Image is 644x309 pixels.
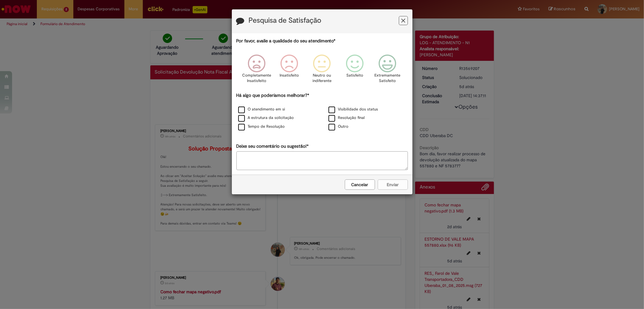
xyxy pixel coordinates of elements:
div: Completamente Insatisfeito [241,50,272,91]
div: Insatisfeito [274,50,305,91]
label: Por favor, avalie a qualidade do seu atendimento* [236,38,336,44]
label: Resolução final [328,115,365,121]
button: Cancelar [345,179,375,190]
label: Outro [328,124,349,130]
label: Visibilidade dos status [328,107,378,112]
label: A estrutura da solicitação [238,115,294,121]
p: Extremamente Satisfeito [374,73,400,84]
div: Há algo que poderíamos melhorar?* [236,92,408,131]
label: Pesquisa de Satisfação [249,17,322,25]
label: Deixe seu comentário ou sugestão!* [236,143,309,150]
label: O atendimento em si [238,107,285,112]
p: Satisfeito [346,73,363,78]
p: Neutro ou indiferente [311,73,333,84]
div: Extremamente Satisfeito [372,50,403,91]
p: Completamente Insatisfeito [242,73,271,84]
div: Satisfeito [339,50,370,91]
p: Insatisfeito [280,73,299,78]
label: Tempo de Resolução [238,124,285,130]
div: Neutro ou indiferente [306,50,337,91]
